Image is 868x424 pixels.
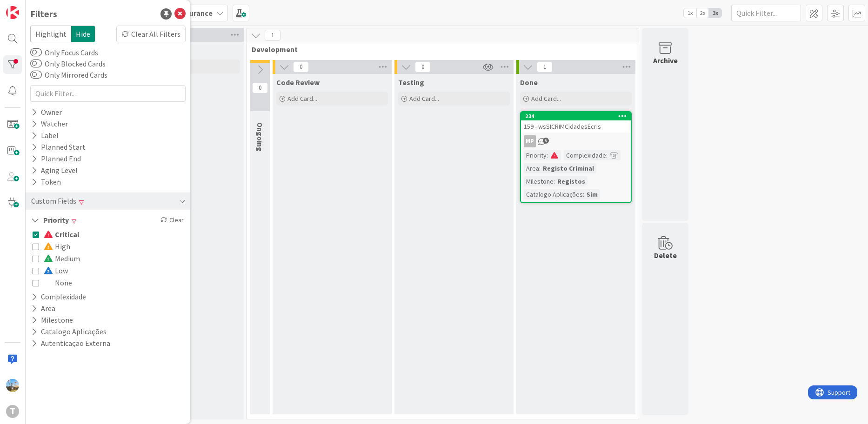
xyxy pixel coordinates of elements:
span: Hide [71,26,95,42]
button: Only Blocked Cards [30,59,42,68]
label: Only Focus Cards [30,47,98,58]
span: Development [252,45,627,54]
span: : [606,150,608,160]
span: Ongoing [255,122,265,152]
button: Milestone [30,314,74,326]
div: T [6,405,19,418]
span: Add Card... [287,94,317,103]
span: 0 [252,82,268,93]
div: Registo Criminal [541,163,596,173]
button: High [33,240,70,252]
div: Complexidade [564,150,606,160]
img: Visit kanbanzone.com [6,6,19,19]
div: 234 [525,113,631,119]
span: Low [44,265,68,277]
button: Medium [33,252,80,265]
div: Registos [555,176,588,186]
img: DG [6,379,19,392]
button: None [33,277,72,289]
span: 3 [543,138,549,144]
div: Priority [524,150,547,160]
div: Filters [30,7,57,21]
span: Medium [44,252,80,265]
div: MP [524,135,536,147]
span: 1x [684,8,696,18]
div: Area [524,163,539,173]
span: 3x [709,8,721,18]
div: Planned End [30,153,82,165]
div: MP [521,135,631,147]
button: Area [30,303,56,314]
span: : [539,163,541,173]
div: Clear All Filters [116,26,186,42]
div: Watcher [30,118,69,130]
div: Label [30,130,60,141]
span: 1 [537,61,553,73]
span: Add Card... [531,94,561,103]
span: None [44,277,72,289]
button: Only Focus Cards [30,48,42,57]
span: Done [520,78,538,87]
span: : [547,150,548,160]
div: 234 [521,112,631,120]
span: Highlight [30,26,71,42]
span: 2x [696,8,709,18]
span: Code Review [276,78,320,87]
span: Add Card... [409,94,439,103]
span: High [44,240,70,252]
button: Critical [33,228,80,240]
div: 234159 - wsSICRIMCidadesEcris [521,112,631,132]
button: Catalogo Aplicações [30,326,107,338]
div: Delete [654,250,677,261]
button: Low [33,265,68,277]
div: Aging Level [30,165,79,176]
span: : [583,189,584,199]
div: Planned Start [30,141,87,153]
span: Critical [44,228,80,240]
div: Milestone [524,176,554,186]
label: Only Blocked Cards [30,58,106,69]
span: 1 [265,30,280,41]
span: Support [20,1,42,13]
a: 234159 - wsSICRIMCidadesEcrisMPPriority:Complexidade:Area:Registo CriminalMilestone:RegistosCatal... [520,111,632,203]
div: Catalogo Aplicações [524,189,583,199]
span: : [554,176,555,186]
label: Only Mirrored Cards [30,69,107,80]
button: Complexidade [30,291,87,303]
span: 0 [415,61,431,73]
input: Quick Filter... [30,85,186,102]
div: Owner [30,106,63,118]
span: Testing [398,78,424,87]
div: Archive [653,55,678,66]
div: Sim [584,189,600,199]
div: Custom Fields [30,195,77,207]
div: Clear [159,214,186,226]
span: 0 [293,61,309,73]
button: Autenticação Externa [30,338,111,349]
div: 159 - wsSICRIMCidadesEcris [521,120,631,132]
button: Priority [30,214,70,226]
button: Only Mirrored Cards [30,70,42,79]
div: Token [30,176,62,188]
input: Quick Filter... [731,5,801,21]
